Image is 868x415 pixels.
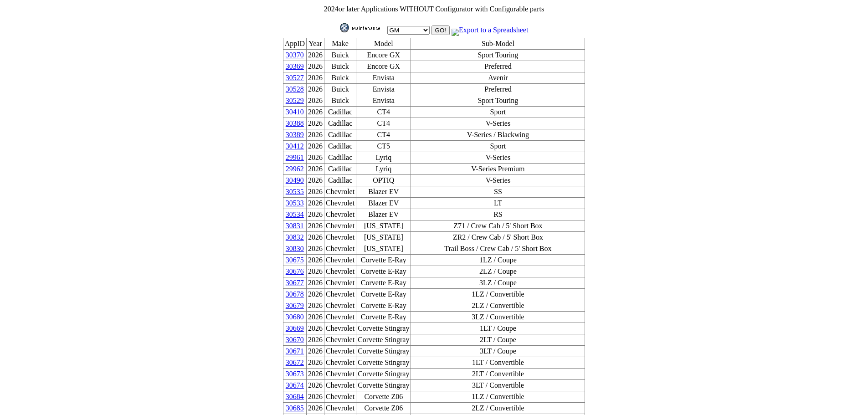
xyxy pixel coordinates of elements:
td: Cadillac [324,129,356,141]
td: Chevrolet [324,334,356,346]
td: [US_STATE] [356,232,411,243]
td: Corvette E-Ray [356,277,411,289]
td: Preferred [411,61,585,72]
a: 30369 [286,62,304,70]
td: 1LZ / Convertible [411,391,585,403]
td: Corvette Stingray [356,357,411,369]
td: Chevrolet [324,391,356,403]
td: V-Series Premium [411,164,585,175]
td: 1LT / Convertible [411,357,585,369]
td: Cadillac [324,141,356,152]
a: 30529 [286,97,304,104]
td: V-Series / Blackwing [411,129,585,141]
td: Envista [356,72,411,84]
a: 30678 [286,290,304,298]
a: 30831 [286,222,304,230]
td: Chevrolet [324,403,356,414]
td: Corvette Z06 [356,391,411,403]
td: Sport [411,141,585,152]
td: 2026 [307,357,324,369]
td: 3LT / Coupe [411,346,585,357]
a: 30410 [286,108,304,116]
td: 2026 [307,95,324,107]
td: 1LZ / Coupe [411,255,585,266]
td: V-Series [411,175,585,186]
td: Buick [324,95,356,107]
img: maint.gif [340,23,385,32]
td: Lyriq [356,164,411,175]
td: Cadillac [324,107,356,118]
td: 2026 [307,346,324,357]
td: 2026 [307,403,324,414]
td: 2026 [307,300,324,312]
td: Buick [324,72,356,84]
td: Chevrolet [324,357,356,369]
a: 30680 [286,313,304,321]
td: Blazer EV [356,186,411,198]
td: 2026 [307,186,324,198]
td: Chevrolet [324,209,356,220]
a: 30670 [286,336,304,343]
a: 30685 [286,404,304,412]
a: 30830 [286,245,304,252]
td: Chevrolet [324,243,356,255]
td: 3LZ / Convertible [411,312,585,323]
td: Chevrolet [324,186,356,198]
a: 30673 [286,370,304,378]
td: Corvette Z06 [356,403,411,414]
td: 2026 [307,323,324,334]
a: 30677 [286,279,304,287]
td: OPTIQ [356,175,411,186]
td: Cadillac [324,118,356,129]
a: 30672 [286,359,304,366]
td: 2LT / Coupe [411,334,585,346]
a: 30533 [286,199,304,207]
td: 2026 [307,255,324,266]
td: V-Series [411,152,585,164]
a: 30388 [286,119,304,127]
td: 2026 [307,232,324,243]
a: Export to a Spreadsheet [452,26,528,34]
td: Chevrolet [324,312,356,323]
td: 2026 [307,50,324,61]
td: Envista [356,95,411,107]
td: Buick [324,50,356,61]
td: Trail Boss / Crew Cab / 5' Short Box [411,243,585,255]
td: Corvette E-Ray [356,312,411,323]
td: Cadillac [324,175,356,186]
td: Cadillac [324,164,356,175]
td: Corvette Stingray [356,346,411,357]
a: 29961 [286,154,304,161]
td: Year [307,38,324,50]
td: 3LT / Convertible [411,380,585,391]
td: Chevrolet [324,323,356,334]
a: 30674 [286,381,304,389]
a: 30528 [286,85,304,93]
img: MSExcel.jpg [452,29,459,36]
td: Corvette Stingray [356,380,411,391]
td: Chevrolet [324,232,356,243]
td: Buick [324,61,356,72]
td: Lyriq [356,152,411,164]
td: 2026 [307,277,324,289]
td: RS [411,209,585,220]
td: 2026 [307,107,324,118]
td: Corvette E-Ray [356,266,411,277]
td: SS [411,186,585,198]
td: 2026 [307,380,324,391]
td: V-Series [411,118,585,129]
a: 30412 [286,142,304,150]
td: 3LZ / Coupe [411,277,585,289]
a: 30370 [286,51,304,59]
td: 2LZ / Convertible [411,300,585,312]
td: ZR2 / Crew Cab / 5' Short Box [411,232,585,243]
a: 30534 [286,210,304,218]
td: 2026 [307,72,324,84]
td: Encore GX [356,61,411,72]
td: 2026 [307,84,324,95]
a: 30676 [286,267,304,275]
td: 2LZ / Coupe [411,266,585,277]
td: Z71 / Crew Cab / 5' Short Box [411,220,585,232]
td: Cadillac [324,152,356,164]
td: 2026 [307,141,324,152]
